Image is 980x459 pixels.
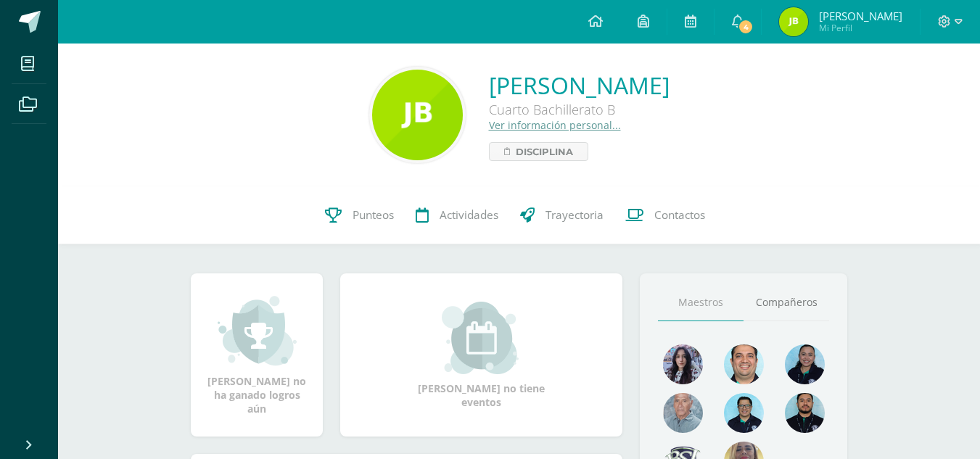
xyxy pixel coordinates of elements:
img: 55ac31a88a72e045f87d4a648e08ca4b.png [663,393,703,433]
span: [PERSON_NAME] [819,9,902,23]
a: Contactos [614,186,716,244]
img: d220431ed6a2715784848fdc026b3719.png [724,393,764,433]
a: Actividades [405,186,509,244]
div: [PERSON_NAME] no tiene eventos [409,302,554,409]
a: [PERSON_NAME] [489,70,670,101]
img: event_small.png [442,302,521,374]
span: Disciplina [516,143,573,160]
img: 4fefb2d4df6ade25d47ae1f03d061a50.png [785,344,825,384]
span: Contactos [654,207,705,223]
img: achievement_small.png [218,294,297,367]
img: 31702bfb268df95f55e840c80866a926.png [663,344,703,384]
a: Disciplina [489,142,588,161]
img: 677c00e80b79b0324b531866cf3fa47b.png [724,344,764,384]
a: Ver información personal... [489,118,621,132]
span: Mi Perfil [819,22,902,34]
a: Trayectoria [509,186,614,244]
a: Maestros [658,284,744,321]
span: Actividades [440,207,498,223]
span: Trayectoria [545,207,604,223]
img: b9e5c83ff430bae9e4fcf1ebb3a5e968.png [779,7,808,36]
img: aead0f26f6fbd5f1b8ac6f5dee5e17b5.png [372,70,463,160]
div: Cuarto Bachillerato B [489,101,670,118]
span: Punteos [353,207,394,223]
span: 4 [738,19,754,35]
img: 2207c9b573316a41e74c87832a091651.png [785,393,825,433]
a: Punteos [314,186,405,244]
a: Compañeros [744,284,829,321]
div: [PERSON_NAME] no ha ganado logros aún [205,294,308,415]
